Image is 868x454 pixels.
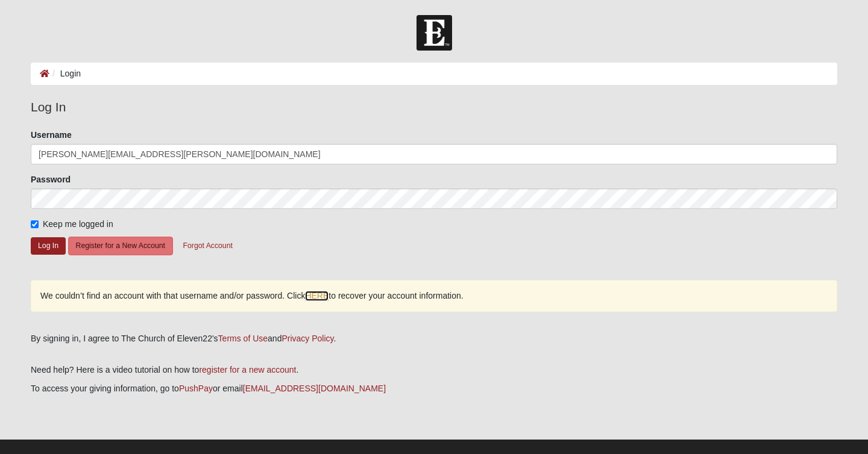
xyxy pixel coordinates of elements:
[218,334,268,343] a: Terms of Use
[31,364,837,376] p: Need help? Here is a video tutorial on how to .
[31,220,39,228] input: Keep me logged in
[31,332,837,345] div: By signing in, I agree to The Church of Eleven22's and .
[31,98,837,117] legend: Log In
[179,384,213,393] a: PushPay
[31,129,72,141] label: Username
[305,291,329,301] a: HERE
[31,280,837,312] div: We couldn’t find an account with that username and/or password. Click to recover your account inf...
[49,67,81,80] li: Login
[31,173,71,185] label: Password
[243,384,386,393] a: [EMAIL_ADDRESS][DOMAIN_NAME]
[175,237,241,255] button: Forgot Account
[199,365,296,375] a: register for a new account
[281,334,333,343] a: Privacy Policy
[68,237,173,255] button: Register for a New Account
[43,219,113,229] span: Keep me logged in
[31,237,66,255] button: Log In
[31,382,837,395] p: To access your giving information, go to or email
[417,15,452,51] img: Church of Eleven22 Logo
